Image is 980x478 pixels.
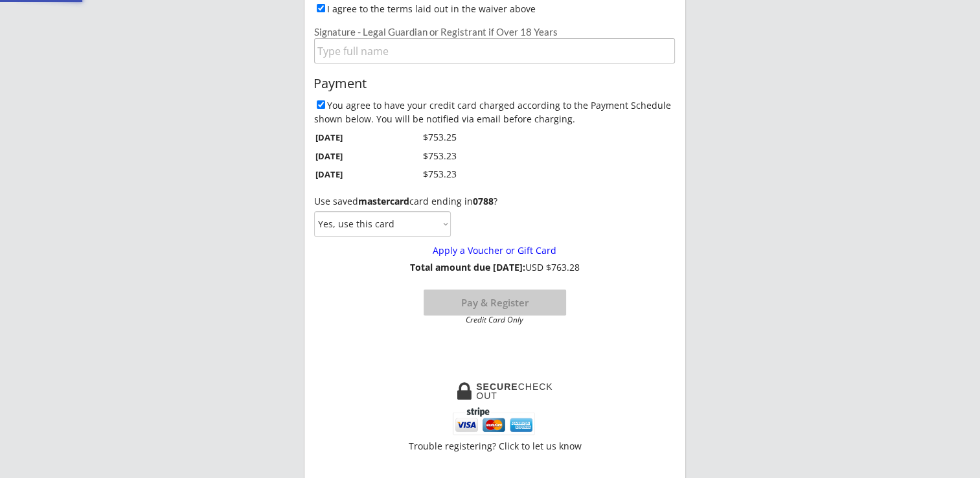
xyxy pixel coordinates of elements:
[314,38,675,63] input: Type full name
[314,196,675,207] div: Use saved card ending in ?
[313,76,676,91] div: Payment
[405,262,584,273] div: USD $763.28
[321,245,668,256] div: Apply a Voucher or Gift Card
[410,261,525,273] strong: Total amount due [DATE]:
[476,382,553,400] div: CHECKOUT
[315,168,375,180] div: [DATE]
[407,442,582,451] div: Trouble registering? Click to let us know
[424,290,566,315] button: Pay & Register
[476,381,518,392] strong: SECURE
[315,150,375,162] div: [DATE]
[314,99,671,125] label: You agree to have your credit card charged according to the Payment Schedule shown below. You wil...
[314,27,675,37] div: Signature - Legal Guardian or Registrant if Over 18 Years
[315,131,375,143] div: [DATE]
[327,3,536,15] label: I agree to the terms laid out in the waiver above
[473,195,494,207] strong: 0788
[393,131,457,144] div: $753.25
[393,150,457,163] div: $753.23
[393,168,457,181] div: $753.23
[429,316,560,324] div: Credit Card Only
[358,195,409,207] strong: mastercard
